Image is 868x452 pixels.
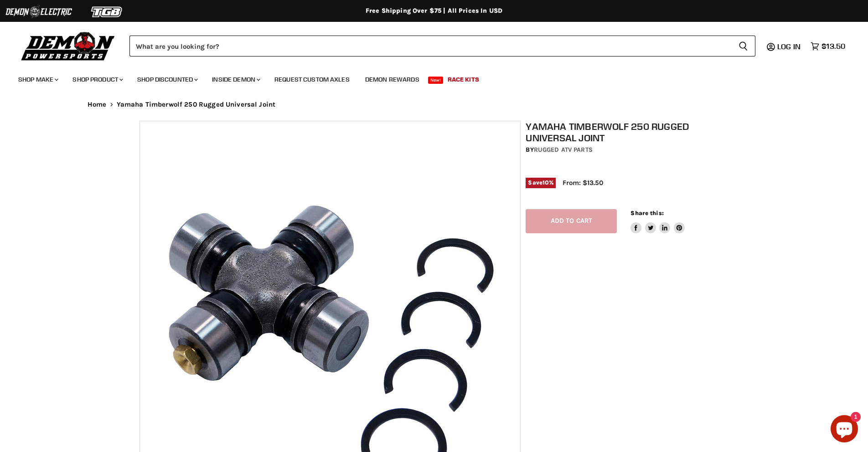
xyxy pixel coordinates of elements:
[88,101,107,108] a: Home
[73,3,141,21] img: TGB Logo 2
[69,101,799,108] nav: Breadcrumbs
[630,210,663,216] span: Share this:
[130,70,203,89] a: Shop Discounted
[526,121,734,144] h1: Yamaha Timberwolf 250 Rugged Universal Joint
[534,146,593,154] a: Rugged ATV Parts
[11,67,843,89] ul: Main menu
[630,209,685,233] aside: Share this:
[69,7,799,15] div: Free Shipping Over $75 | All Prices In USD
[441,70,486,89] a: Race Kits
[129,36,755,56] form: Product
[18,30,118,62] img: Demon Powersports
[563,179,603,187] span: From: $13.50
[542,179,549,186] span: 10
[5,3,73,21] img: Demon Electric Logo 2
[11,70,64,89] a: Shop Make
[828,415,861,445] inbox-online-store-chat: Shopify online store chat
[731,36,755,56] button: Search
[358,70,426,89] a: Demon Rewards
[428,77,444,84] span: New!
[117,101,276,108] span: Yamaha Timberwolf 250 Rugged Universal Joint
[526,178,556,188] span: Save %
[806,40,850,53] a: $13.50
[821,42,845,51] span: $13.50
[773,42,806,51] a: Log in
[268,70,356,89] a: Request Custom Axles
[777,42,801,51] span: Log in
[129,36,731,56] input: Search
[66,70,129,89] a: Shop Product
[205,70,266,89] a: Inside Demon
[526,145,734,155] div: by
